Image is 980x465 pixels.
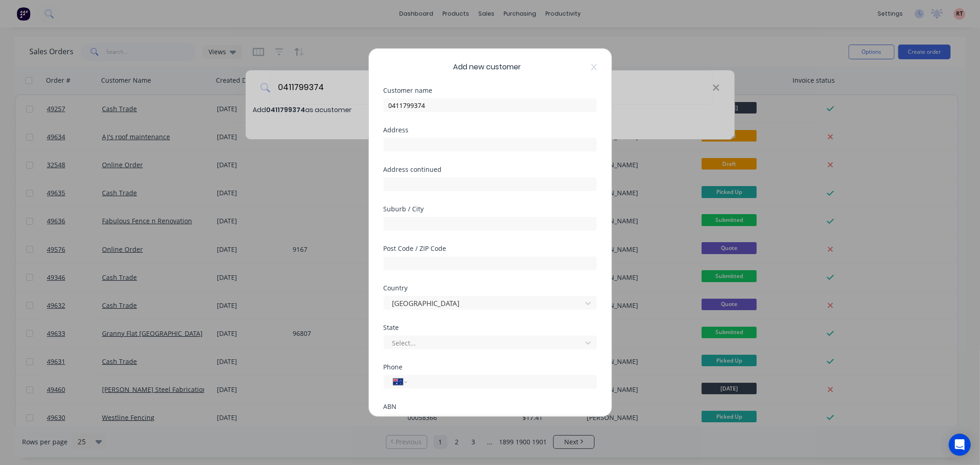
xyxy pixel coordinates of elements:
span: Add new customer [453,62,521,73]
div: State [384,324,597,331]
div: Address continued [384,166,597,173]
div: Country [384,285,597,291]
div: Address [384,127,597,133]
div: Suburb / City [384,206,597,212]
div: Customer name [384,87,597,94]
div: ABN [384,403,597,410]
div: Open Intercom Messenger [949,434,971,456]
div: Post Code / ZIP Code [384,245,597,252]
div: Phone [384,364,597,370]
